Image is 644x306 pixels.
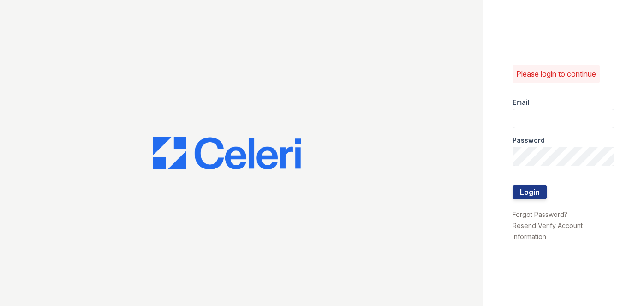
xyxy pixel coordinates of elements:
[153,137,301,170] img: CE_Logo_Blue-a8612792a0a2168367f1c8372b55b34899dd931a85d93a1a3d3e32e68fde9ad4.png
[516,68,596,79] p: Please login to continue
[513,136,545,145] label: Password
[513,210,567,218] a: Forgot Password?
[513,222,583,240] a: Resend Verify Account Information
[513,98,530,107] label: Email
[513,185,547,199] button: Login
